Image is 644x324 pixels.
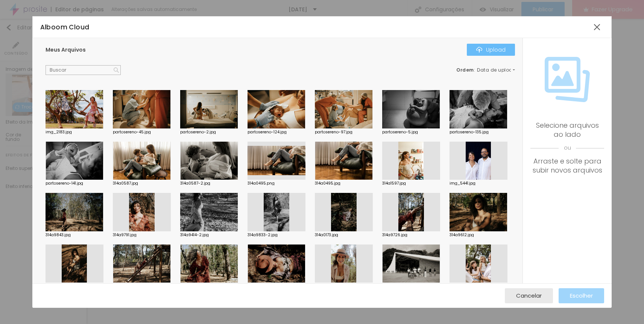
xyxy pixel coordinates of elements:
div: 314a0495.jpg [315,182,373,185]
div: partosereno-5.jpg [382,130,440,134]
div: partosereno-135.jpg [450,130,507,134]
img: Icone [545,57,590,102]
div: 314a0587.jpg [113,182,171,185]
div: 314a0495.png [248,182,305,185]
div: 314a1597.jpg [382,182,440,185]
div: 314a9791.jpg [113,233,171,237]
div: img_5441.jpg [450,182,507,185]
span: Ordem [456,67,474,73]
span: Escolher [570,292,593,299]
span: Cancelar [516,292,542,299]
input: Buscar [46,65,121,75]
span: ou [530,139,604,157]
div: 314a9833-2.jpg [248,233,305,237]
img: Icone [114,67,119,73]
div: 314a9414-2.jpg [180,233,238,237]
div: partosereno-97.jpg [315,130,373,134]
div: : [456,68,515,72]
span: Alboom Cloud [40,23,90,32]
div: Selecione arquivos ao lado Arraste e solte para subir novos arquivos [530,121,604,175]
div: 314a9843.jpg [46,233,103,237]
img: Icone [476,47,482,53]
div: partosereno-124.jpg [248,130,305,134]
button: Cancelar [505,288,553,303]
div: partosereno-141.jpg [46,182,103,185]
div: Upload [476,47,506,53]
div: 314a9612.jpg [450,233,507,237]
div: 314a0587-2.jpg [180,182,238,185]
button: Escolher [559,288,604,303]
button: IconeUpload [467,44,515,56]
div: 314a9726.jpg [382,233,440,237]
div: img_2183.jpg [46,130,103,134]
span: Meus Arquivos [46,46,86,53]
div: partosereno-45.jpg [113,130,171,134]
div: 314a0173.jpg [315,233,373,237]
span: Data de upload [477,68,516,72]
div: partosereno-2.jpg [180,130,238,134]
